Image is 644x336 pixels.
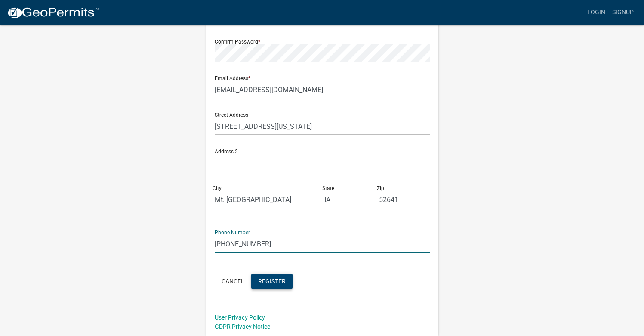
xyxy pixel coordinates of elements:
[215,323,270,330] a: GDPR Privacy Notice
[609,4,637,21] a: Signup
[258,277,286,284] span: Register
[251,274,293,289] button: Register
[215,274,251,289] button: Cancel
[215,314,265,321] a: User Privacy Policy
[584,4,609,21] a: Login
